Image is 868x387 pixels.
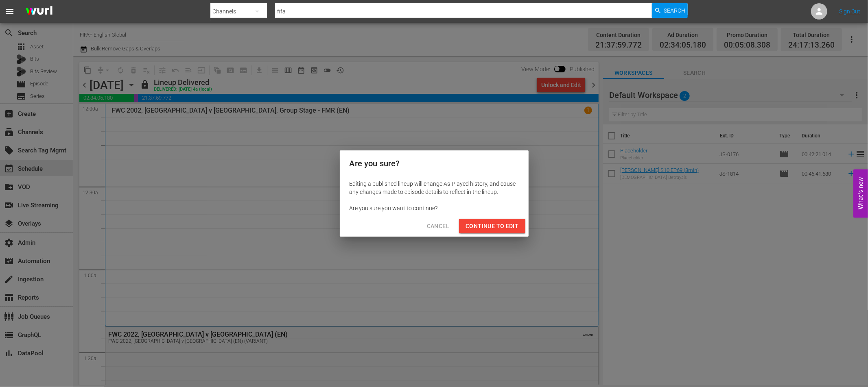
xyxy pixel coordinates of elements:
[20,2,59,21] img: ans4CAIJ8jUAAAAAAAAAAAAAAAAAAAAAAAAgQb4GAAAAAAAAAAAAAAAAAAAAAAAAJMjXAAAAAAAAAAAAAAAAAAAAAAAAgAT5G...
[466,221,518,231] span: Continue to Edit
[350,180,519,196] div: Editing a published lineup will change As-Played history, and cause any changes made to episode d...
[853,170,868,218] button: Open Feedback Widget
[420,219,456,234] button: Cancel
[839,8,860,15] a: Sign Out
[664,3,686,18] span: Search
[5,7,15,16] span: menu
[459,219,525,234] button: Continue to Edit
[427,221,449,231] span: Cancel
[350,204,519,212] div: Are you sure you want to continue?
[350,157,519,170] h2: Are you sure?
